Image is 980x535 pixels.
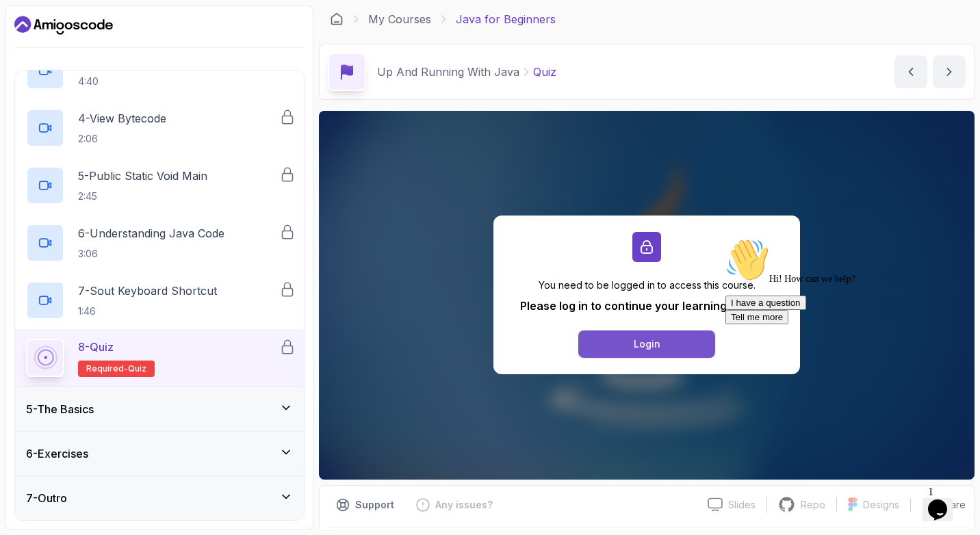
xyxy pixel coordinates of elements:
[863,498,899,512] p: Designs
[894,55,927,88] button: previous content
[720,233,966,473] iframe: chat widget
[377,64,519,80] p: Up And Running With Java
[26,401,94,417] h3: 5 - The Basics
[456,11,556,27] p: Java for Beginners
[5,5,252,92] div: 👋Hi! How can we help?I have a questionTell me more
[15,432,304,475] button: 6-Exercises
[5,77,68,92] button: Tell me more
[26,281,293,319] button: 7-Sout Keyboard Shortcut1:46
[78,283,217,299] p: 7 - Sout Keyboard Shortcut
[26,109,293,147] button: 4-View Bytecode2:06
[578,330,715,358] button: Login
[86,363,128,374] span: Required-
[78,304,217,318] p: 1:46
[520,298,774,314] p: Please log in to continue your learning journey!
[355,498,394,512] p: Support
[801,498,825,512] p: Repo
[78,225,224,242] p: 6 - Understanding Java Code
[15,387,304,431] button: 5-The Basics
[78,190,207,203] p: 2:45
[26,51,293,90] button: 4:40
[728,498,756,512] p: Slides
[330,12,344,26] a: Dashboard
[78,168,207,184] p: 5 - Public Static Void Main
[933,55,966,88] button: next content
[368,11,431,27] a: My Courses
[128,363,146,374] span: quiz
[15,476,304,520] button: 7-Outro
[5,63,86,77] button: I have a question
[26,224,293,262] button: 6-Understanding Java Code3:06
[910,498,966,512] button: Share
[5,5,49,49] img: :wave:
[533,64,556,80] p: Quiz
[26,445,88,462] h3: 6 - Exercises
[78,75,220,88] p: 4:40
[78,247,224,261] p: 3:06
[26,166,293,205] button: 5-Public Static Void Main2:45
[435,498,493,512] p: Any issues?
[78,132,166,146] p: 2:06
[78,339,114,355] p: 8 - Quiz
[78,110,166,127] p: 4 - View Bytecode
[634,337,660,351] div: Login
[26,490,67,506] h3: 7 - Outro
[520,278,774,292] p: You need to be logged in to access this course.
[5,41,136,51] span: Hi! How can we help?
[328,494,402,516] button: Support button
[923,480,966,521] iframe: chat widget
[26,339,293,377] button: 8-QuizRequired-quiz
[14,14,113,36] a: Dashboard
